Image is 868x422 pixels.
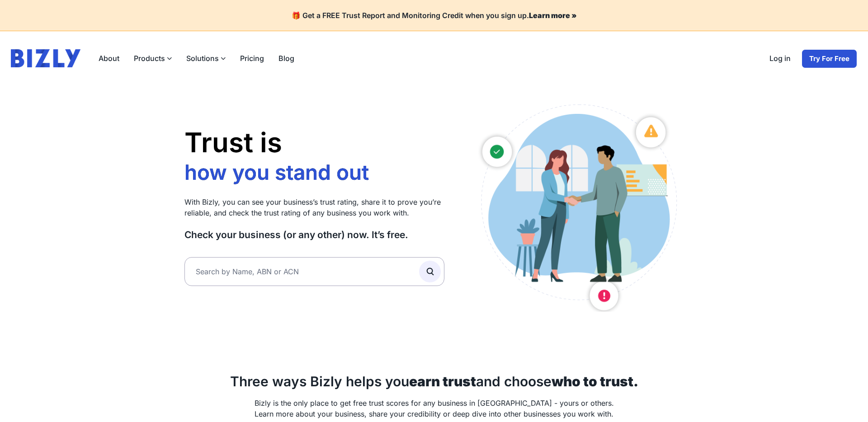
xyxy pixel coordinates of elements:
[184,373,684,390] h2: Three ways Bizly helps you and choose
[529,11,577,20] a: Learn more »
[91,49,127,67] a: About
[184,159,374,186] li: how you stand out
[127,49,179,67] label: Products
[184,186,374,212] li: who you work with
[11,11,857,20] h4: 🎁 Get a FREE Trust Report and Monitoring Credit when you sign up.
[179,49,233,67] label: Solutions
[802,49,857,68] a: Try For Free
[233,49,271,67] a: Pricing
[762,49,798,68] a: Log in
[184,126,282,159] span: Trust is
[11,49,80,67] img: bizly_logo.svg
[271,49,302,67] a: Blog
[184,398,684,419] p: Bizly is the only place to get free trust scores for any business in [GEOGRAPHIC_DATA] - yours or...
[184,197,444,218] p: With Bizly, you can see your business’s trust rating, share it to prove you’re reliable, and chec...
[552,373,638,389] strong: who to trust.
[409,373,476,389] strong: earn trust
[184,257,444,286] input: Search by Name, ABN or ACN
[184,229,444,241] h3: Check your business (or any other) now. It’s free.
[472,100,684,312] img: Australian small business owners illustration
